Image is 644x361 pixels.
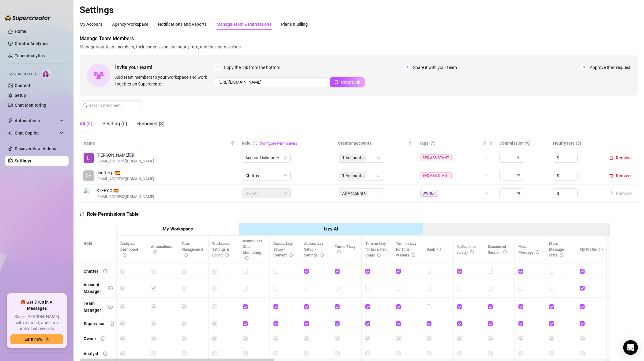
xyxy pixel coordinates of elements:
[284,156,287,160] span: lock
[273,241,293,257] span: Access Izzy Setup - Content
[431,141,435,145] span: question-circle
[108,305,113,309] span: info-circle
[623,340,638,355] div: Open Intercom Messenger
[15,116,58,126] span: Automations
[420,172,452,179] span: SFS ASSISTANT
[15,103,46,108] a: Chat Monitoring
[15,146,56,151] a: Discover Viral Videos
[284,192,287,195] span: lock
[83,103,88,108] span: search
[112,21,148,28] div: Agency Workspace
[224,64,280,71] span: Copy the link from the bottom
[616,173,632,178] span: Remove
[80,21,102,28] div: My Account
[377,253,381,257] span: info-circle
[607,154,634,161] button: Remove
[15,83,30,88] a: Content
[84,335,96,342] div: Owner
[15,29,26,34] a: Home
[609,156,613,160] span: delete
[243,239,265,260] span: Access Izzy - Chat Monitoring
[437,248,441,251] span: info-circle
[84,350,98,357] div: Analyst
[607,190,634,197] button: Remove
[427,247,441,252] span: Bank
[470,250,474,254] span: info-circle
[281,21,308,28] div: Plans & Billing
[96,187,154,194] span: STEFY D. 🇪🇸
[45,337,49,341] span: arrow-right
[412,253,415,257] span: info-circle
[83,140,229,146] span: Name
[212,241,230,257] span: Workspace Settings & Billing
[320,253,324,257] span: info-circle
[245,189,287,198] span: Owner
[163,226,193,232] strong: My Workspace
[80,44,638,50] span: Manage your team members, their commission and hourly rate, and their permissions.
[404,64,411,71] span: 2
[396,241,416,257] span: Turn on Izzy for Time Wasters
[120,241,138,257] span: Analytics Dashboard
[253,141,257,145] span: info-circle
[115,74,212,87] span: Add team members to your workspace and work together on Supercreator.
[101,336,105,341] span: info-circle
[536,250,539,254] span: info-circle
[137,120,165,127] div: Removed (3)
[245,171,287,180] span: Chatter
[84,300,104,313] div: Team Manager
[334,80,339,84] span: copy
[560,253,563,257] span: info-circle
[215,64,221,71] span: 1
[488,139,494,148] span: filter
[581,64,587,71] span: 3
[102,120,127,127] div: Pending (0)
[84,188,94,199] img: STEFY DVA
[335,245,356,255] span: Turn off Izzy
[8,131,12,135] img: Chat Copilot
[123,253,126,257] span: info-circle
[84,268,98,275] div: Chatter
[15,39,64,48] a: Creator Analytics
[342,172,363,179] span: 1 Accounts
[182,241,203,257] span: Team Management
[80,223,117,264] th: Role
[599,248,603,251] span: info-circle
[86,172,92,179] span: CH
[607,172,634,179] button: Remove
[8,118,13,123] span: thunderbolt
[80,211,139,218] h5: Role Permissions Table
[151,245,172,255] span: Automations
[217,21,271,28] div: Manage Team & Permissions
[284,174,287,177] span: lock
[289,253,293,257] span: info-circle
[80,120,92,127] div: All (3)
[80,4,638,16] h2: Settings
[5,15,51,21] img: logo-BBDzfeDw.svg
[580,247,603,252] span: My Profile
[324,226,338,232] strong: Izzy AI
[15,158,31,163] a: Settings
[89,102,132,109] input: Search members
[15,53,45,58] a: Team Analytics
[365,241,386,257] span: Turn on Izzy for Escalated Chats
[80,35,638,42] span: Manage Team Members
[457,245,476,255] span: Collections (Lists)
[103,351,107,356] span: info-circle
[413,64,457,71] span: Share it with your team
[339,172,366,179] span: 1 Accounts
[84,320,105,327] div: Supervisor
[409,141,412,145] span: filter
[407,139,413,148] span: filter
[549,241,564,257] span: Mass Message Stats
[96,152,154,158] span: [PERSON_NAME] 🇬🇧
[518,245,539,255] span: Mass Message
[153,250,157,254] span: info-circle
[9,71,40,77] span: Izzy AI Chatter
[96,158,154,164] span: [EMAIL_ADDRESS][DOMAIN_NAME]
[245,153,287,162] span: Account Manager
[503,250,507,254] span: info-circle
[15,128,58,138] span: Chat Copilot
[242,141,250,146] span: Role
[341,80,360,85] span: Copy Link
[590,64,631,71] span: Approve their request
